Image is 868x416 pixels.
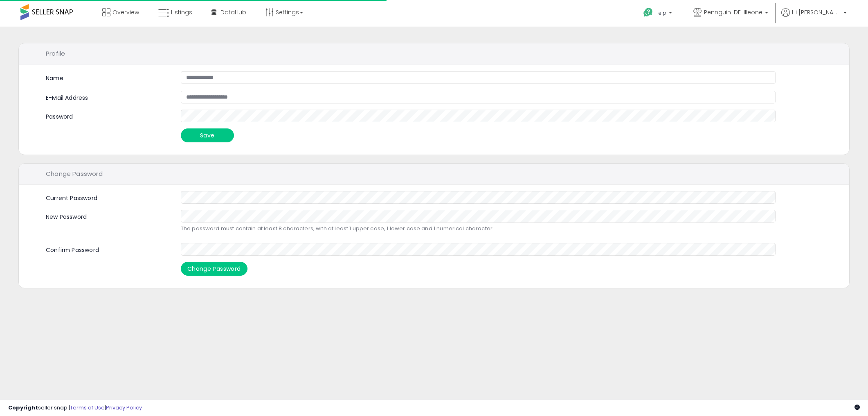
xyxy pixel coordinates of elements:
span: Hi [PERSON_NAME] [792,8,841,16]
label: New Password [40,210,175,221]
span: Pennguin-DE-Illeone [704,8,762,16]
a: Help [637,1,680,27]
p: The password must contain at least 8 characters, with at least 1 upper case, 1 lower case and 1 n... [181,225,776,233]
a: Hi [PERSON_NAME] [781,8,847,27]
div: Change Password [19,164,849,185]
label: Password [40,110,175,121]
button: Save [181,128,234,142]
label: Name [46,74,63,83]
button: Change Password [181,262,247,276]
div: Profile [19,43,849,65]
span: Overview [112,8,139,16]
label: E-Mail Address [40,91,175,102]
span: Listings [171,8,192,16]
label: Confirm Password [40,243,175,254]
i: Get Help [643,7,653,18]
label: Current Password [40,191,175,202]
span: DataHub [220,8,246,16]
span: Help [655,9,666,16]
